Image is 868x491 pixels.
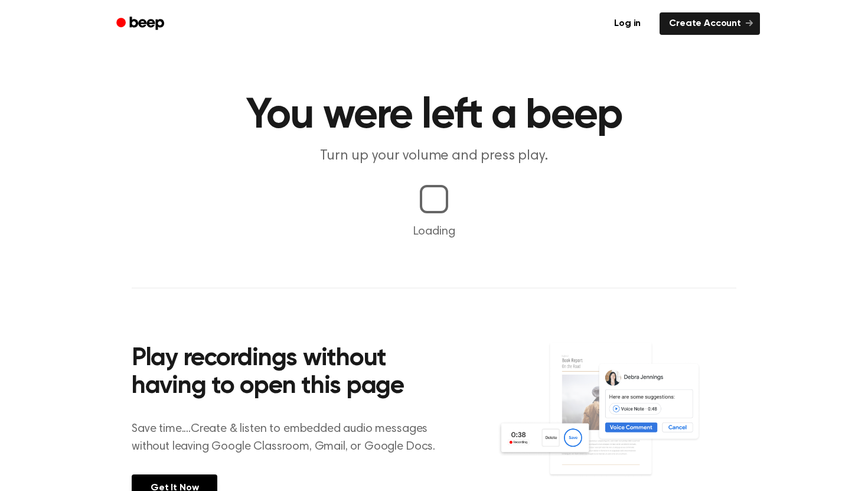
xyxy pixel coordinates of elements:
[602,10,652,37] a: Log in
[207,147,661,166] p: Turn up your volume and press play.
[132,420,450,456] p: Save time....Create & listen to embedded audio messages without leaving Google Classroom, Gmail, ...
[660,12,760,35] a: Create Account
[14,223,854,240] p: Loading
[132,95,736,137] h1: You were left a beep
[108,12,175,35] a: Beep
[132,345,450,401] h2: Play recordings without having to open this page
